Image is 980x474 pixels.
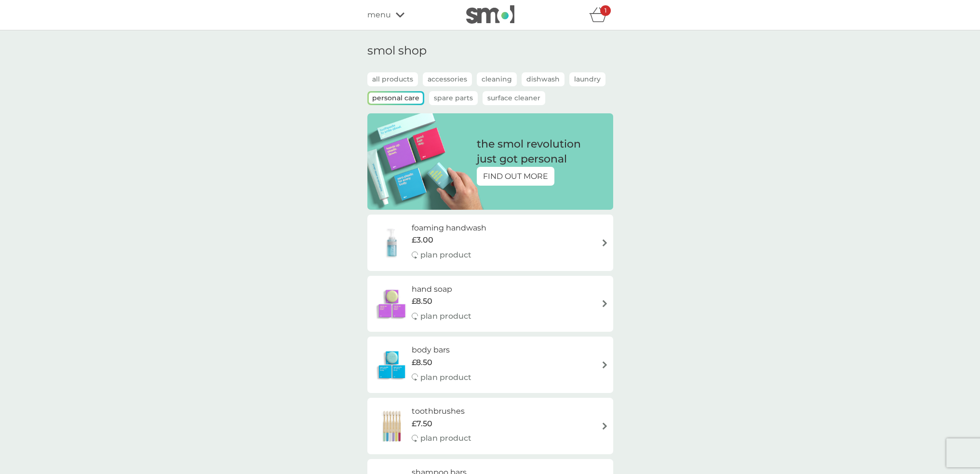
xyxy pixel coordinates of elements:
p: plan product [420,432,471,445]
h6: foaming handwash [412,222,486,234]
img: smol [466,5,514,24]
button: all products [367,72,418,86]
span: £8.50 [412,295,432,308]
img: arrow right [601,300,608,307]
p: FIND OUT MORE [483,170,548,183]
button: Laundry [569,72,605,86]
span: £7.50 [412,418,432,430]
span: menu [367,9,391,21]
img: arrow right [601,361,608,368]
button: Cleaning [477,72,517,86]
h6: toothbrushes [412,405,471,418]
button: Accessories [423,72,472,86]
img: foaming handwash [372,226,412,259]
button: Surface Cleaner [483,91,545,105]
p: plan product [420,371,471,384]
p: plan product [420,249,471,261]
button: Personal Care [369,93,423,104]
button: Spare Parts [429,91,478,105]
p: plan product [420,310,471,323]
img: hand soap [372,287,412,321]
h6: hand soap [412,283,471,296]
p: the smol revolution just got personal [477,137,581,167]
img: arrow right [601,422,608,430]
button: Dishwash [522,72,564,86]
span: £3.00 [412,234,433,246]
img: body bars [372,348,412,382]
img: toothbrushes [372,409,412,443]
h6: body bars [412,344,471,356]
div: basket [589,5,613,25]
img: arrow right [601,239,608,246]
h1: smol shop [367,44,613,58]
span: £8.50 [412,356,432,369]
